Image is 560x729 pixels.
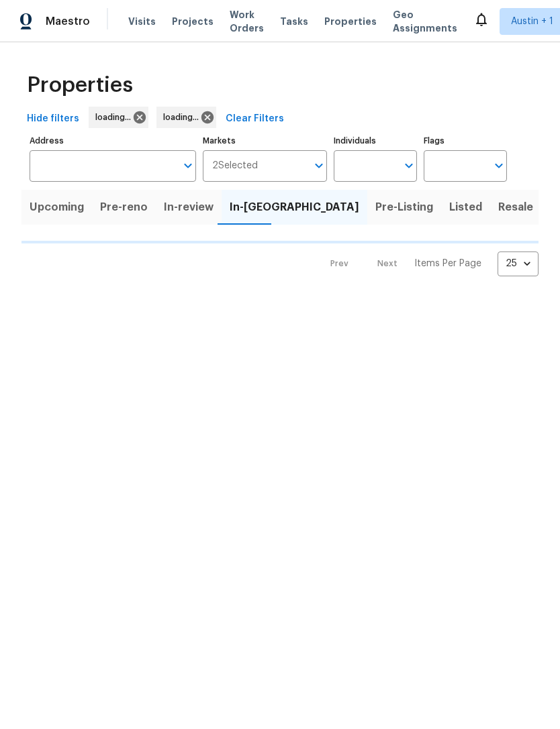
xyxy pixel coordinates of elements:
span: Listed [449,198,482,217]
button: Clear Filters [220,107,289,131]
nav: Pagination Navigation [318,251,539,276]
span: Geo Assignments [393,8,457,35]
span: Properties [27,78,133,92]
span: Maestro [46,15,90,28]
span: Projects [172,15,214,28]
span: Hide filters [27,111,79,127]
label: Flags [424,137,507,145]
span: 2 Selected [212,160,258,172]
div: loading... [89,107,148,128]
span: Work Orders [230,8,264,35]
span: Resale [498,198,533,217]
button: Open [310,156,328,175]
label: Individuals [334,137,417,145]
button: Open [400,156,418,175]
span: Austin + 1 [511,15,553,28]
span: Properties [324,15,377,28]
label: Address [30,137,196,145]
span: Pre-Listing [375,198,433,217]
button: Open [489,156,508,175]
div: 25 [498,246,539,281]
label: Markets [203,137,328,145]
span: loading... [163,111,204,124]
span: In-[GEOGRAPHIC_DATA] [230,198,359,217]
div: loading... [156,107,216,128]
span: loading... [95,111,136,124]
span: Upcoming [30,198,84,217]
button: Open [179,156,197,175]
span: Clear Filters [226,111,284,127]
span: Visits [128,15,156,28]
p: Items Per Page [414,257,481,270]
span: Pre-reno [100,198,148,217]
button: Hide filters [21,107,85,131]
span: In-review [164,198,214,217]
span: Tasks [280,17,308,26]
